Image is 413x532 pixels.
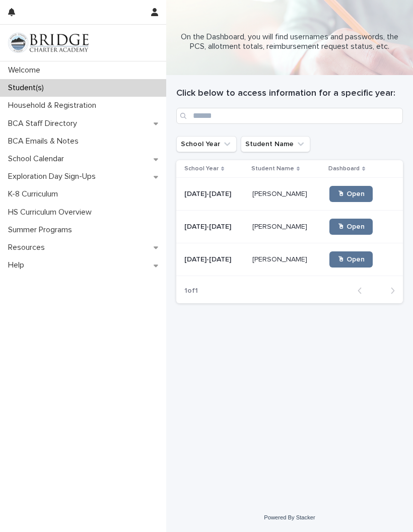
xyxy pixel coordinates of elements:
a: 🖱 Open [329,219,373,235]
button: Student Name [241,136,310,152]
p: Help [4,260,32,270]
button: School Year [176,136,237,152]
p: BCA Staff Directory [4,119,85,128]
span: 🖱 Open [337,256,365,263]
p: School Calendar [4,154,72,164]
span: 🖱 Open [337,190,365,197]
tr: [DATE]-[DATE][DATE]-[DATE] [PERSON_NAME][PERSON_NAME] 🖱 Open [176,178,403,211]
a: 🖱 Open [329,251,373,268]
p: BCA Emails & Notes [4,137,87,146]
p: [DATE]-[DATE] [184,253,233,264]
span: 🖱 Open [337,223,365,230]
p: Dashboard [328,163,360,174]
p: Welcome [4,65,48,75]
p: [DATE]-[DATE] [184,188,233,198]
p: [PERSON_NAME] [252,221,309,231]
a: Powered By Stacker [264,514,315,520]
p: HS Curriculum Overview [4,208,100,217]
p: Student(s) [4,83,52,93]
tr: [DATE]-[DATE][DATE]-[DATE] [PERSON_NAME][PERSON_NAME] 🖱 Open [176,243,403,276]
p: 1 of 1 [176,279,206,303]
a: 🖱 Open [329,186,373,202]
p: Household & Registration [4,101,104,110]
p: [PERSON_NAME] [252,188,309,198]
p: On the Dashboard, you will find usernames and passwords, the PCS, allotment totals, reimbursement... [176,32,403,51]
p: Resources [4,243,53,252]
p: [DATE]-[DATE] [184,221,233,231]
p: Student Name [251,163,294,174]
img: V1C1m3IdTEidaUdm9Hs0 [8,33,89,53]
p: School Year [184,163,219,174]
p: K-8 Curriculum [4,189,66,199]
button: Back [350,286,376,295]
input: Search [176,108,403,124]
p: [PERSON_NAME] [252,253,309,264]
p: Exploration Day Sign-Ups [4,172,104,181]
p: Summer Programs [4,225,80,235]
tr: [DATE]-[DATE][DATE]-[DATE] [PERSON_NAME][PERSON_NAME] 🖱 Open [176,211,403,243]
h1: Click below to access information for a specific year: [176,88,403,100]
button: Next [376,286,403,295]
